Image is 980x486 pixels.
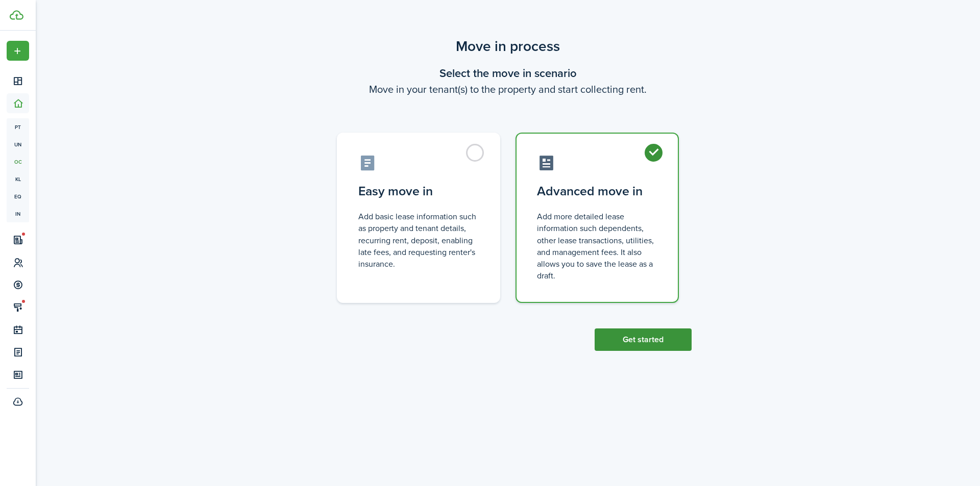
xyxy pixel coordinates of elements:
[7,118,29,136] a: pt
[7,170,29,188] a: kl
[537,182,657,200] control-radio-card-title: Advanced move in
[10,10,23,20] img: TenantCloud
[324,82,692,97] wizard-step-header-description: Move in your tenant(s) to the property and start collecting rent.
[7,188,29,205] a: eq
[358,211,479,270] control-radio-card-description: Add basic lease information such as property and tenant details, recurring rent, deposit, enablin...
[324,65,692,82] wizard-step-header-title: Select the move in scenario
[537,211,657,282] control-radio-card-description: Add more detailed lease information such dependents, other lease transactions, utilities, and man...
[7,205,29,222] a: in
[595,328,692,351] button: Get started
[358,182,479,200] control-radio-card-title: Easy move in
[324,36,692,57] scenario-title: Move in process
[7,153,29,170] a: oc
[7,136,29,153] a: un
[7,41,29,61] button: Open menu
